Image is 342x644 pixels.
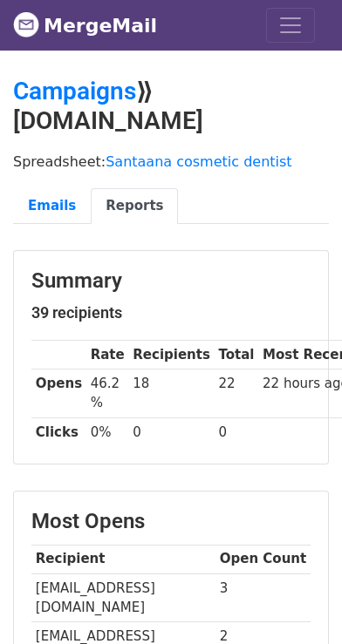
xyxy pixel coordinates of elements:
h3: Summary [31,268,311,294]
td: 18 [129,369,215,418]
th: Recipient [31,545,215,573]
td: 0 [215,417,259,446]
td: 46.2% [86,369,129,418]
th: Opens [31,369,86,418]
th: Open Count [215,545,311,573]
p: Spreadsheet: [13,153,329,171]
th: Clicks [31,417,86,446]
a: Santaana cosmetic dentist [106,153,291,170]
td: 0 [129,417,215,446]
a: Campaigns [13,77,136,105]
th: Total [215,341,259,369]
a: Emails [13,188,91,224]
td: [EMAIL_ADDRESS][DOMAIN_NAME] [31,573,215,622]
a: MergeMail [13,7,157,44]
h2: ⟫ [DOMAIN_NAME] [13,77,329,135]
button: Toggle navigation [266,8,315,43]
h3: Most Opens [31,509,311,534]
th: Recipients [129,341,215,369]
a: Reports [91,188,178,224]
th: Rate [86,341,129,369]
td: 22 [215,369,259,418]
td: 3 [215,573,311,622]
img: MergeMail logo [13,11,39,37]
td: 0% [86,417,129,446]
h5: 39 recipients [31,303,311,322]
